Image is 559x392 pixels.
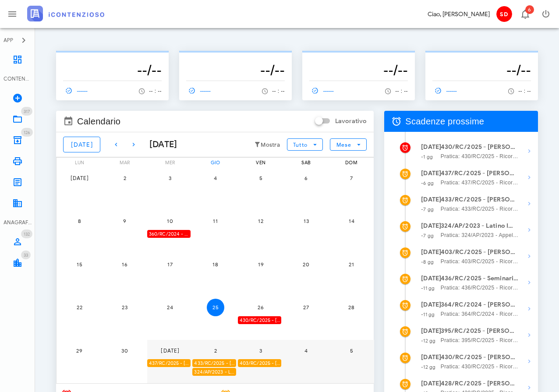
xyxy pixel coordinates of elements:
button: 5 [252,169,269,187]
span: 23 [116,304,134,311]
strong: 436/RC/2025 - Seminario Vescovile Di Noto - Inviare Ricorso [441,274,519,283]
div: 430/RC/2025 - [PERSON_NAME] - Invio Memorie per Udienza [238,316,281,325]
span: 12 [252,218,269,224]
strong: 428/RC/2025 - [PERSON_NAME]si in Udienza [441,379,519,388]
strong: [DATE] [421,196,441,203]
p: -------------- [432,54,531,61]
a: ------ [63,85,92,97]
p: -------------- [186,54,285,61]
small: -12 gg [421,364,435,370]
span: 26 [252,304,269,311]
button: 10 [161,212,179,230]
div: ven [238,158,283,167]
span: 3 [252,347,269,354]
small: Mostra [261,141,280,148]
button: Mostra dettagli [520,300,538,318]
button: 14 [343,212,360,230]
p: -------------- [63,54,162,61]
span: 27 [297,304,315,311]
button: 24 [161,299,179,316]
span: 126 [24,130,30,135]
div: ANAGRAFICA [4,219,32,226]
small: -11 gg [421,311,435,318]
button: [DATE] [161,342,179,359]
span: ------ [309,87,335,95]
button: 6 [297,169,315,187]
button: 30 [116,342,134,359]
span: -- : -- [518,88,531,94]
h3: --/-- [432,61,531,79]
span: Distintivo [21,107,32,116]
div: CONTENZIOSO [4,75,32,83]
small: -7 gg [421,233,434,239]
div: [DATE] [142,138,177,151]
button: 23 [116,299,134,316]
small: -1 gg [421,154,433,160]
span: Calendario [77,114,120,128]
button: Mese [330,138,367,151]
span: 10 [161,218,179,224]
span: 13 [297,218,315,224]
a: ------ [309,85,338,97]
button: 21 [343,255,360,273]
span: [DATE] [160,347,180,354]
strong: 433/RC/2025 - [PERSON_NAME] - Inviare Ricorso [441,195,519,205]
strong: 430/RC/2025 - [PERSON_NAME] - Presentarsi in Udienza [441,353,519,362]
span: 19 [252,261,269,268]
strong: [DATE] [421,248,441,256]
button: 2 [207,342,224,359]
span: ------ [432,87,458,95]
button: 3 [161,169,179,187]
button: Tutto [287,138,323,151]
span: Mese [336,141,351,148]
span: -- : -- [272,88,285,94]
a: ------ [432,85,461,97]
button: 29 [71,342,88,359]
span: 6 [297,175,315,181]
h3: --/-- [63,61,162,79]
div: lun [57,158,102,167]
span: ------ [186,87,212,95]
span: 132 [24,231,30,237]
button: 27 [297,299,315,316]
div: 433/RC/2025 - [PERSON_NAME] - Inviare Ricorso [192,359,236,367]
button: 3 [252,342,269,359]
span: Pratica: 403/RC/2025 - Ricorso contro Agenzia Delle Entrate D. P. Di [GEOGRAPHIC_DATA], Agenzia D... [441,257,519,266]
div: mer [147,158,193,167]
div: 324/AP/2023 - Latino Impianti Snc - Inviare Memorie per Udienza [192,368,236,376]
span: Tutto [293,141,307,148]
div: 437/RC/2025 - [PERSON_NAME] - Inviare Ricorso [147,359,191,367]
p: -------------- [309,54,408,61]
button: 16 [116,255,134,273]
button: SD [493,4,514,25]
div: dom [329,158,374,167]
span: Pratica: 324/AP/2023 - Appello contro Agenzia Delle Entrate D. P. Di [GEOGRAPHIC_DATA], Agenzia d... [441,231,519,240]
strong: 324/AP/2023 - Latino Impianti Snc - Inviare Memorie per Udienza [441,221,519,231]
span: Scadenze prossime [405,114,484,128]
span: 5 [252,175,269,181]
span: 3 [161,175,179,181]
button: 12 [252,212,269,230]
strong: [DATE] [421,380,441,387]
span: 33 [24,252,28,258]
div: gio [192,158,238,167]
span: SD [496,6,512,22]
button: [DATE] [71,169,88,187]
button: 2 [116,169,134,187]
small: -7 gg [421,206,434,212]
button: 8 [71,212,88,230]
button: Mostra dettagli [520,353,538,370]
span: 21 [343,261,360,268]
small: -12 gg [421,338,435,344]
button: [DATE] [63,137,100,152]
span: Distintivo [21,230,32,238]
button: 7 [343,169,360,187]
span: 4 [207,175,224,181]
strong: [DATE] [421,222,441,230]
span: [DATE] [71,141,93,148]
span: 25 [207,304,224,311]
div: Ciao, [PERSON_NAME] [428,10,490,19]
span: Distintivo [21,128,33,137]
button: Mostra dettagli [520,247,538,265]
div: mar [102,158,147,167]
